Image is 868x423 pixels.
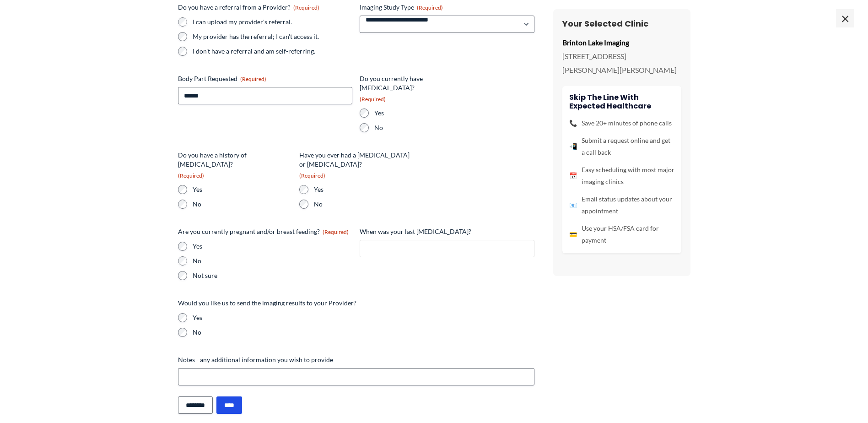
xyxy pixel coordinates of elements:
h4: Skip the line with Expected Healthcare [569,93,674,110]
li: Email status updates about your appointment [569,193,674,217]
label: No [374,123,474,132]
li: Save 20+ minutes of phone calls [569,117,674,129]
label: Body Part Requested [178,74,353,83]
span: (Required) [178,172,204,179]
label: When was your last [MEDICAL_DATA]? [360,227,534,236]
label: Yes [193,185,292,194]
p: [STREET_ADDRESS][PERSON_NAME][PERSON_NAME] [562,49,681,76]
li: Use your HSA/FSA card for payment [569,222,674,246]
h3: Your Selected Clinic [562,18,681,29]
label: Notes - any additional information you wish to provide [178,355,535,364]
label: My provider has the referral; I can't access it. [193,32,353,41]
legend: Do you have a history of [MEDICAL_DATA]? [178,151,292,179]
legend: Have you ever had a [MEDICAL_DATA] or [MEDICAL_DATA]? [299,151,413,179]
li: Submit a request online and get a call back [569,135,674,158]
label: No [193,328,535,337]
span: 📞 [569,117,577,129]
span: 📧 [569,199,577,211]
label: Yes [193,313,535,322]
span: 💳 [569,228,577,240]
label: Not sure [193,271,353,280]
legend: Do you have a referral from a Provider? [178,3,319,12]
legend: Would you like us to send the imaging results to your Provider? [178,298,356,308]
label: Imaging Study Type [360,3,534,12]
p: Brinton Lake Imaging [562,36,681,49]
span: 📲 [569,141,577,152]
span: (Required) [240,76,266,82]
span: (Required) [360,96,386,103]
span: × [836,9,854,27]
span: (Required) [417,4,443,11]
label: No [314,200,413,209]
label: I can upload my provider's referral. [193,17,353,27]
span: (Required) [323,228,349,235]
label: I don't have a referral and am self-referring. [193,47,353,56]
label: No [193,200,292,209]
legend: Do you currently have [MEDICAL_DATA]? [360,74,474,103]
span: (Required) [293,4,319,11]
span: 📅 [569,170,577,182]
label: No [193,256,353,266]
span: (Required) [299,172,325,179]
li: Easy scheduling with most major imaging clinics [569,164,674,188]
label: Yes [193,242,353,251]
label: Yes [314,185,413,194]
legend: Are you currently pregnant and/or breast feeding? [178,227,349,236]
label: Yes [374,108,474,118]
